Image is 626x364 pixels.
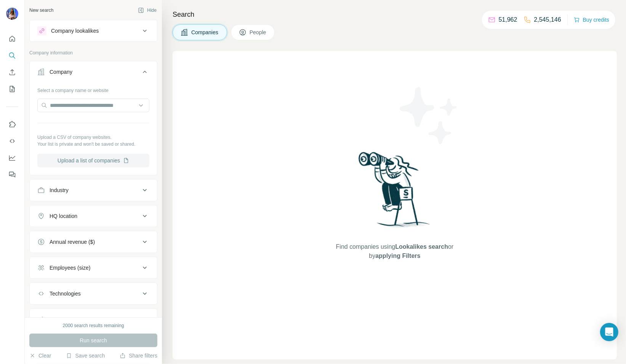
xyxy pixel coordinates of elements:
[6,168,18,181] button: Feedback
[29,49,157,56] p: Company information
[63,322,124,329] div: 2000 search results remaining
[395,243,448,250] span: Lookalikes search
[37,141,149,148] p: Your list is private and won't be saved or shared.
[50,186,69,194] div: Industry
[534,15,561,24] p: 2,545,146
[6,49,18,62] button: Search
[6,118,18,131] button: Use Surfe on LinkedIn
[29,352,51,359] button: Clear
[30,310,157,329] button: Keywords
[50,238,95,246] div: Annual revenue ($)
[50,290,81,297] div: Technologies
[120,352,157,359] button: Share filters
[51,27,99,35] div: Company lookalikes
[6,65,18,79] button: Enrich CSV
[334,242,456,261] span: Find companies using or by
[66,352,105,359] button: Save search
[600,323,618,341] div: Open Intercom Messenger
[50,212,77,220] div: HQ location
[30,259,157,277] button: Employees (size)
[30,285,157,303] button: Technologies
[191,29,219,36] span: Companies
[37,84,149,94] div: Select a company name or website
[375,253,420,259] span: applying Filters
[6,82,18,96] button: My lists
[173,9,617,20] h4: Search
[50,264,90,272] div: Employees (size)
[133,5,162,16] button: Hide
[395,81,463,150] img: Surfe Illustration - Stars
[50,316,73,323] div: Keywords
[30,207,157,225] button: HQ location
[37,134,149,141] p: Upload a CSV of company websites.
[6,32,18,46] button: Quick start
[6,134,18,148] button: Use Surfe API
[37,154,149,167] button: Upload a list of companies
[6,151,18,165] button: Dashboard
[250,29,267,36] span: People
[30,181,157,199] button: Industry
[574,14,609,25] button: Buy credits
[30,22,157,40] button: Company lookalikes
[499,15,517,24] p: 51,962
[355,150,434,235] img: Surfe Illustration - Woman searching with binoculars
[29,7,53,14] div: New search
[30,233,157,251] button: Annual revenue ($)
[30,63,157,84] button: Company
[50,68,72,76] div: Company
[6,8,18,20] img: Avatar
